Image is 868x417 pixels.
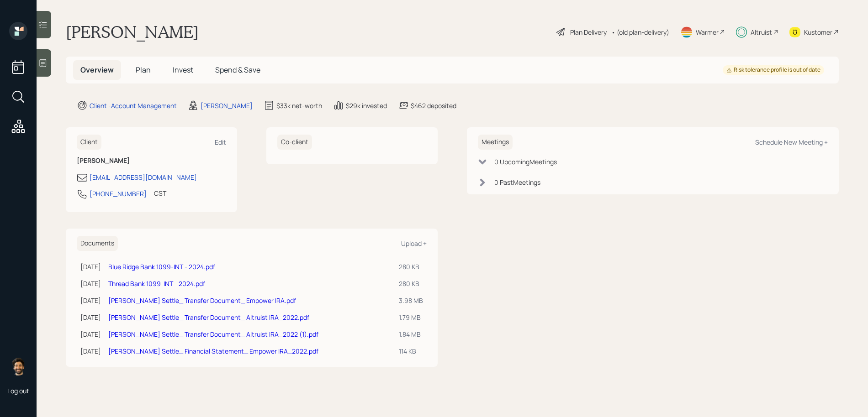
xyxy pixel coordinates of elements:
span: Invest [173,65,193,75]
h6: Documents [77,236,118,251]
h6: [PERSON_NAME] [77,157,226,165]
div: [DATE] [80,296,101,305]
div: $462 deposited [411,101,456,110]
img: eric-schwartz-headshot.png [9,357,27,375]
span: Overview [80,65,114,75]
div: 114 KB [399,346,423,356]
a: Blue Ridge Bank 1099-INT - 2024.pdf [108,262,215,271]
div: [PHONE_NUMBER] [90,189,147,198]
div: 3.98 MB [399,296,423,305]
a: [PERSON_NAME] Settle_ Transfer Document_ Altruist IRA_2022 (1).pdf [108,330,318,339]
h6: Client [77,135,101,150]
div: Kustomer [804,27,832,37]
div: [EMAIL_ADDRESS][DOMAIN_NAME] [90,172,197,182]
div: Log out [7,386,29,395]
a: [PERSON_NAME] Settle_ Transfer Document_ Altruist IRA_2022.pdf [108,313,309,322]
div: 280 KB [399,262,423,271]
a: [PERSON_NAME] Settle_ Transfer Document_ Empower IRA.pdf [108,296,296,305]
div: Warmer [696,27,719,37]
span: Plan [136,65,151,75]
div: [DATE] [80,329,101,339]
div: Upload + [401,239,427,248]
h6: Meetings [478,135,513,150]
a: [PERSON_NAME] Settle_ Financial Statement_ Empower IRA_2022.pdf [108,347,318,355]
h1: [PERSON_NAME] [66,22,199,42]
div: $33k net-worth [276,101,322,110]
div: [DATE] [80,262,101,271]
div: 1.79 MB [399,313,423,322]
h6: Co-client [277,135,312,150]
span: Spend & Save [215,65,260,75]
div: 0 Past Meeting s [494,177,540,187]
div: Edit [215,138,226,146]
div: Risk tolerance profile is out of date [726,66,820,74]
div: [DATE] [80,279,101,288]
a: Thread Bank 1099-INT - 2024.pdf [108,279,205,288]
div: Client · Account Management [90,101,177,110]
div: [DATE] [80,346,101,356]
div: Plan Delivery [570,27,607,37]
div: CST [154,188,166,198]
div: [PERSON_NAME] [201,101,253,110]
div: 1.84 MB [399,329,423,339]
div: [DATE] [80,313,101,322]
div: 0 Upcoming Meeting s [494,157,557,167]
div: $29k invested [346,101,387,110]
div: Schedule New Meeting + [755,138,828,146]
div: • (old plan-delivery) [611,27,669,37]
div: Altruist [751,27,772,37]
div: 280 KB [399,279,423,288]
